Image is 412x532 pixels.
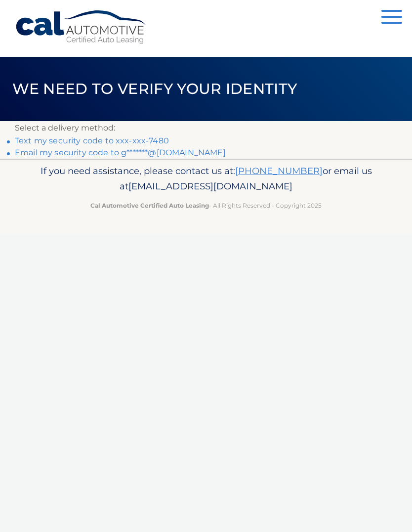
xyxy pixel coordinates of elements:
a: Cal Automotive [15,10,148,45]
p: Select a delivery method: [15,121,397,135]
span: We need to verify your identity [12,80,297,98]
a: Email my security code to g*******@[DOMAIN_NAME] [15,148,226,157]
strong: Cal Automotive Certified Auto Leasing [90,202,209,209]
button: Menu [381,10,402,26]
p: - All Rights Reserved - Copyright 2025 [15,200,397,211]
a: [PHONE_NUMBER] [235,165,323,177]
p: If you need assistance, please contact us at: or email us at [15,163,397,195]
a: Text my security code to xxx-xxx-7480 [15,136,169,145]
span: [EMAIL_ADDRESS][DOMAIN_NAME] [128,180,292,192]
